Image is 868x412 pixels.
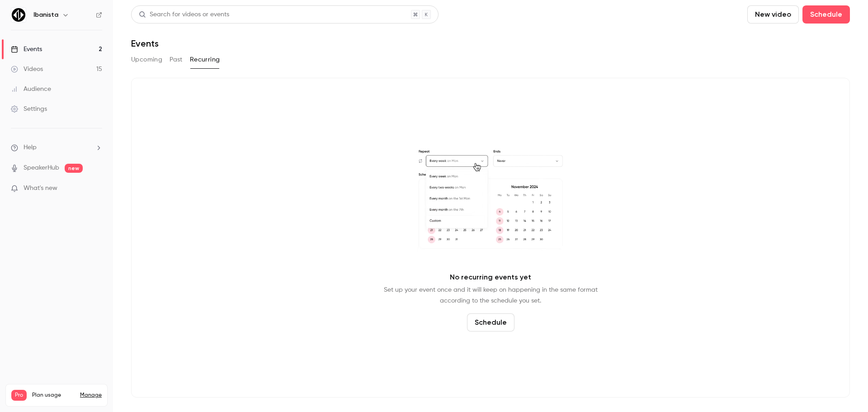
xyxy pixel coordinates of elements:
[24,163,59,173] a: SpeakerHub
[32,392,75,399] span: Plan usage
[91,185,102,193] iframe: Noticeable Trigger
[139,10,229,19] div: Search for videos or events
[131,38,159,49] h1: Events
[450,272,531,283] p: No recurring events yet
[24,143,37,152] span: Help
[33,10,58,19] h6: Ibanista
[24,184,57,193] span: What's new
[131,52,162,67] button: Upcoming
[467,313,514,331] button: Schedule
[80,392,102,399] a: Manage
[802,5,850,24] button: Schedule
[190,52,220,67] button: Recurring
[384,284,598,306] p: Set up your event once and it will keep on happening in the same format according to the schedule...
[11,65,43,74] div: Videos
[11,8,26,22] img: Ibanista
[11,143,102,152] li: help-dropdown-opener
[11,390,27,401] span: Pro
[747,5,799,24] button: New video
[170,52,183,67] button: Past
[11,104,47,114] div: Settings
[11,85,51,94] div: Audience
[65,164,83,173] span: new
[11,45,42,54] div: Events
